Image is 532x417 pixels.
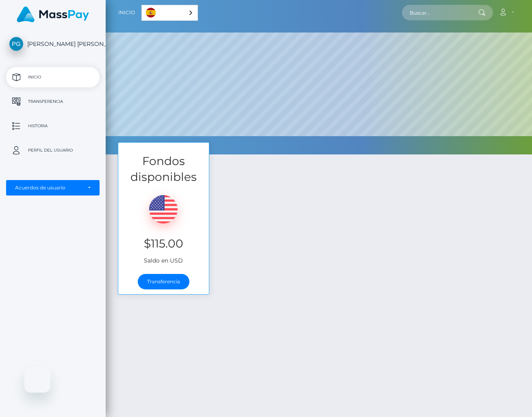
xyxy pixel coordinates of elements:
a: Perfil del usuario [6,140,100,161]
input: Buscar... [402,5,478,20]
img: MassPay [17,7,89,22]
a: Transferencia [138,274,189,289]
div: Acuerdos de usuario [15,185,82,191]
a: Inicio [118,4,135,21]
span: [PERSON_NAME] [PERSON_NAME] [6,40,100,48]
aside: Language selected: Español [141,5,198,21]
p: Historia [9,120,96,132]
p: Transferencia [9,96,96,108]
h3: $115.00 [124,236,203,252]
div: Language [141,5,198,21]
div: Saldo en USD [118,185,209,269]
h3: Fondos disponibles [118,153,209,185]
a: Español [142,5,198,20]
img: USD.png [149,195,178,224]
p: Inicio [9,71,96,83]
button: Acuerdos de usuario [6,180,100,195]
a: Transferencia [6,91,100,112]
a: Historia [6,116,100,136]
p: Perfil del usuario [9,144,96,156]
a: Inicio [6,67,100,87]
iframe: Botón para iniciar la ventana de mensajería [24,367,50,393]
